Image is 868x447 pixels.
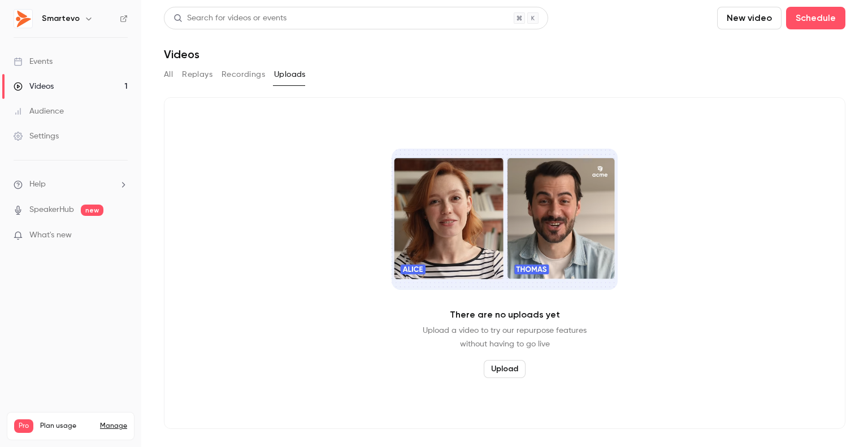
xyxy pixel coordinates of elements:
[14,419,33,433] span: Pro
[182,66,212,84] button: Replays
[14,10,32,28] img: Smartevo
[40,422,93,431] span: Plan usage
[14,131,59,142] div: Settings
[786,7,845,29] button: Schedule
[29,179,46,190] span: Help
[81,205,103,216] span: new
[14,179,128,190] li: help-dropdown-opener
[423,324,587,351] p: Upload a video to try our repurpose features without having to go live
[222,66,265,84] button: Recordings
[164,47,199,61] h1: Videos
[42,13,80,24] h6: Smartevo
[14,106,64,117] div: Audience
[484,360,526,378] button: Upload
[450,308,560,322] p: There are no uploads yet
[717,7,782,29] button: New video
[173,12,287,24] div: Search for videos or events
[14,56,53,67] div: Events
[14,81,54,92] div: Videos
[164,7,845,440] section: Videos
[29,204,74,216] a: SpeakerHub
[164,66,173,84] button: All
[100,422,127,431] a: Manage
[274,66,306,84] button: Uploads
[29,229,72,241] span: What's new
